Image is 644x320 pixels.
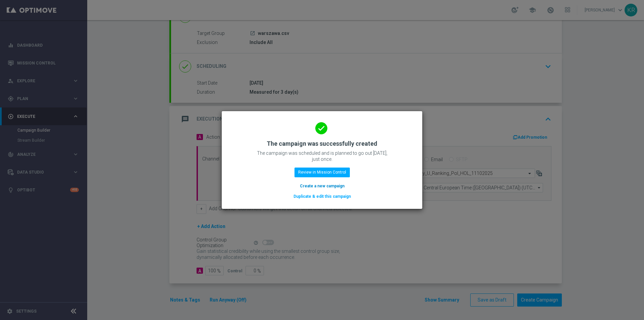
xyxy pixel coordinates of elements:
i: done [315,122,327,134]
button: Review in Mission Control [294,168,350,177]
button: Duplicate & edit this campaign [293,193,352,200]
button: Create a new campaign [299,182,345,190]
h2: The campaign was successfully created [267,140,377,148]
p: The campaign was scheduled and is planned to go out [DATE], just once. [255,150,389,162]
